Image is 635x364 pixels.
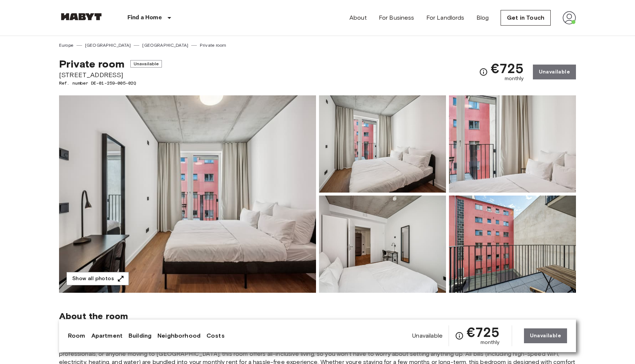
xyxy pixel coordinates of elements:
[59,80,162,86] span: Ref. number DE-01-259-005-02Q
[563,11,576,24] img: avatar
[481,339,500,346] span: monthly
[479,68,488,76] svg: Check cost overview for full price breakdown. Please note that discounts apply to new joiners onl...
[130,60,162,68] span: Unavailable
[59,58,124,70] span: Private room
[91,331,123,340] a: Apartment
[127,13,162,22] p: Find a Home
[505,75,524,82] span: monthly
[319,196,446,293] img: Picture of unit DE-01-259-005-02Q
[467,325,500,339] span: €725
[449,196,576,293] img: Picture of unit DE-01-259-005-02Q
[200,42,226,49] a: Private room
[59,13,104,20] img: Habyt
[476,13,489,22] a: Blog
[426,13,465,22] a: For Landlords
[501,10,551,26] a: Get in Touch
[59,70,162,80] span: [STREET_ADDRESS]
[491,62,524,75] span: €725
[349,13,367,22] a: About
[206,331,225,340] a: Costs
[412,332,443,340] span: Unavailable
[85,42,131,49] a: [GEOGRAPHIC_DATA]
[68,331,85,340] a: Room
[157,331,201,340] a: Neighborhood
[449,95,576,193] img: Picture of unit DE-01-259-005-02Q
[455,331,464,340] svg: Check cost overview for full price breakdown. Please note that discounts apply to new joiners onl...
[59,95,316,293] img: Marketing picture of unit DE-01-259-005-02Q
[66,272,129,286] button: Show all photos
[142,42,188,49] a: [GEOGRAPHIC_DATA]
[59,42,74,49] a: Europe
[379,13,414,22] a: For Business
[319,95,446,193] img: Picture of unit DE-01-259-005-02Q
[59,311,576,322] span: About the room
[128,331,152,340] a: Building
